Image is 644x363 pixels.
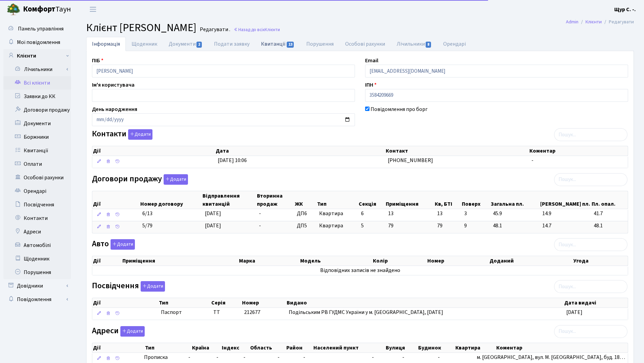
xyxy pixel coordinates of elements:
th: Номер [427,256,489,266]
span: - [438,354,440,361]
a: Заявки до КК [3,90,71,103]
span: 13 [388,210,393,217]
span: 14.9 [542,210,588,218]
span: 6 [361,210,364,217]
a: Документи [163,37,208,51]
button: Посвідчення [141,281,165,292]
a: Лічильники [391,37,437,51]
a: Повідомлення [3,293,71,306]
span: [DATE] [205,210,221,217]
span: Паспорт [161,309,208,316]
th: [PERSON_NAME] пл. [540,191,591,209]
label: Авто [92,239,135,250]
span: 48.1 [493,222,537,230]
span: - [531,157,533,164]
a: Посвідчення [3,198,71,211]
span: ДП5 [297,222,314,230]
th: Секція [358,191,385,209]
th: Дії [92,343,144,353]
span: 2 [196,42,202,48]
span: [DATE] [566,309,582,316]
span: - [243,354,245,361]
th: Район [286,343,313,353]
span: - [259,222,261,229]
span: Таун [23,4,71,15]
span: 45.9 [493,210,537,218]
nav: breadcrumb [556,15,644,29]
span: Квартира [319,222,356,230]
th: Поверх [461,191,490,209]
span: 79 [388,222,393,229]
th: Кв, БТІ [434,191,461,209]
a: Щоденник [3,252,71,266]
button: Договори продажу [164,174,188,185]
label: Адреси [92,326,145,337]
a: Лічильники [8,63,71,76]
a: Автомобілі [3,239,71,252]
a: Мої повідомлення [3,36,71,49]
th: Дата [215,146,385,156]
span: Прописка [144,354,168,361]
th: Коментар [529,146,628,156]
a: Щур С. -. [614,5,636,14]
span: [DATE] 10:06 [218,157,247,164]
span: - [372,354,374,361]
a: Додати [139,280,165,292]
span: 79 [437,222,459,230]
span: 48.1 [594,222,625,230]
span: 5 [361,222,364,229]
th: Індекс [221,343,250,353]
th: Коментар [496,343,628,353]
th: Дата видачі [564,298,628,308]
span: [PHONE_NUMBER] [388,157,433,164]
th: Серія [211,298,241,308]
th: Марка [238,256,300,266]
button: Переключити навігацію [85,4,101,15]
th: ЖК [294,191,316,209]
span: м. [GEOGRAPHIC_DATA], вул. М. [GEOGRAPHIC_DATA], буд. 18… [477,354,625,361]
span: Подільським РВ ГУДМС України у м. [GEOGRAPHIC_DATA], [DATE] [289,309,443,316]
b: Комфорт [23,4,55,15]
a: Інформація [86,37,126,51]
a: Особові рахунки [339,37,391,51]
img: logo.png [7,3,20,16]
span: Панель управління [18,25,64,32]
label: День народження [92,105,137,113]
th: Доданий [489,256,573,266]
a: Клієнти [586,18,602,25]
th: Угода [573,256,628,266]
a: Подати заявку [208,37,255,51]
a: Адреси [3,225,71,239]
th: Дії [92,146,215,156]
a: Оплати [3,157,71,171]
th: Дії [92,191,140,209]
th: Відправлення квитанцій [202,191,256,209]
a: Клієнти [3,49,71,63]
a: Довідники [3,279,71,293]
th: Модель [300,256,372,266]
input: Пошук... [554,173,627,186]
th: Область [249,343,285,353]
span: - [216,354,218,361]
span: 8 [426,42,431,48]
label: ІПН [365,81,377,89]
span: ДП6 [297,210,314,218]
th: Приміщення [122,256,239,266]
span: Квартира [319,210,356,218]
button: Адреси [120,326,145,337]
input: Пошук... [554,325,627,338]
span: 6/13 [142,210,152,217]
th: Дії [92,256,122,266]
small: Редагувати . [198,26,230,33]
a: Договори продажу [3,103,71,117]
span: Клієнт [PERSON_NAME] [86,20,196,36]
th: Населений пункт [313,343,385,353]
span: 3 [464,210,488,218]
span: - [402,354,404,361]
th: Видано [286,298,564,308]
th: Номер [241,298,286,308]
span: [DATE] [205,222,221,229]
a: Орендарі [3,184,71,198]
th: Квартира [455,343,496,353]
th: Країна [191,343,221,353]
